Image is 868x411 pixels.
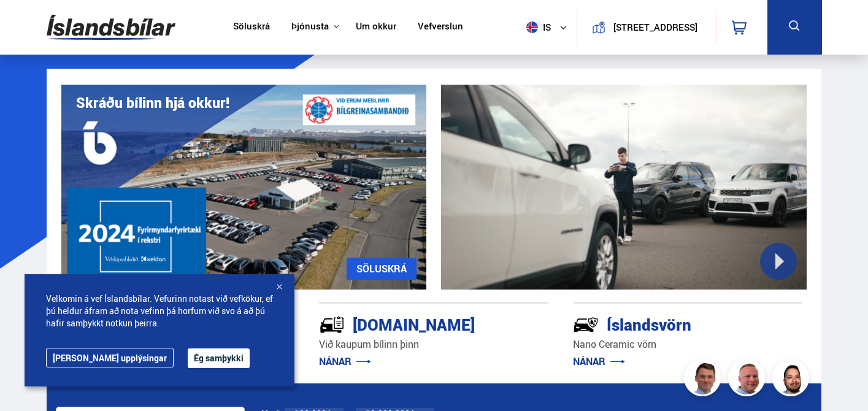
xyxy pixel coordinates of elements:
[686,361,723,398] img: FbJEzSuNWCJXmdc-.webp
[356,21,396,34] a: Um okkur
[319,355,371,368] a: NÁNAR
[291,21,329,33] button: Þjónusta
[319,312,345,337] img: tr5P-W3DuiFaO7aO.svg
[521,21,552,33] span: is
[521,9,577,45] button: is
[188,348,250,368] button: Ég samþykki
[76,94,229,111] h1: Skráðu bílinn hjá okkur!
[573,337,802,351] p: Nano Ceramic vörn
[526,21,538,33] img: svg+xml;base64,PHN2ZyB4bWxucz0iaHR0cDovL3d3dy53My5vcmcvMjAwMC9zdmciIHdpZHRoPSI1MTIiIGhlaWdodD0iNT...
[319,313,505,334] div: [DOMAIN_NAME]
[233,21,270,34] a: Söluskrá
[347,258,417,280] a: SÖLUSKRÁ
[418,21,463,34] a: Vefverslun
[46,293,273,329] span: Velkomin á vef Íslandsbílar. Vefurinn notast við vefkökur, ef þú heldur áfram að nota vefinn þá h...
[61,85,427,290] img: eKx6w-_Home_640_.png
[319,337,548,351] p: Við kaupum bílinn þinn
[730,361,767,398] img: siFngHWaQ9KaOqBr.png
[46,348,174,367] a: [PERSON_NAME] upplýsingar
[774,361,811,398] img: nhp88E3Fdnt1Opn2.png
[47,7,175,47] img: G0Ugv5HjCgRt.svg
[573,312,599,337] img: -Svtn6bYgwAsiwNX.svg
[573,313,759,334] div: Íslandsvörn
[584,10,709,45] a: [STREET_ADDRESS]
[573,355,625,368] a: NÁNAR
[610,22,701,33] button: [STREET_ADDRESS]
